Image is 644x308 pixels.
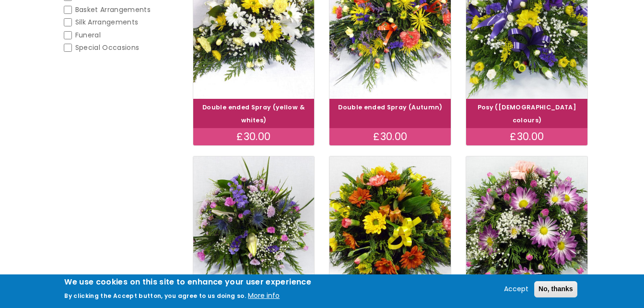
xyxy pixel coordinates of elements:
button: Accept [500,284,532,295]
a: Posy ([DEMOGRAPHIC_DATA] colours) [478,103,576,124]
img: Posy (Mixed Colours) [193,156,315,298]
div: £30.00 [329,128,451,145]
span: Funeral [75,30,101,40]
img: Posy (Orange & Yellows) [329,156,451,298]
button: No, thanks [534,281,577,297]
a: Double ended Spray (Autumn) [338,103,442,111]
span: Special Occasions [75,43,140,52]
div: £30.00 [466,128,587,145]
img: Posy (Pinks & Whites) [466,156,587,298]
span: Silk Arrangements [75,17,139,27]
h2: We use cookies on this site to enhance your user experience [64,277,311,287]
span: Basket Arrangements [75,5,151,14]
button: More info [248,290,280,302]
a: Double ended Spray (yellow & whites) [202,103,305,124]
p: By clicking the Accept button, you agree to us doing so. [64,292,246,300]
div: £30.00 [193,128,315,145]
